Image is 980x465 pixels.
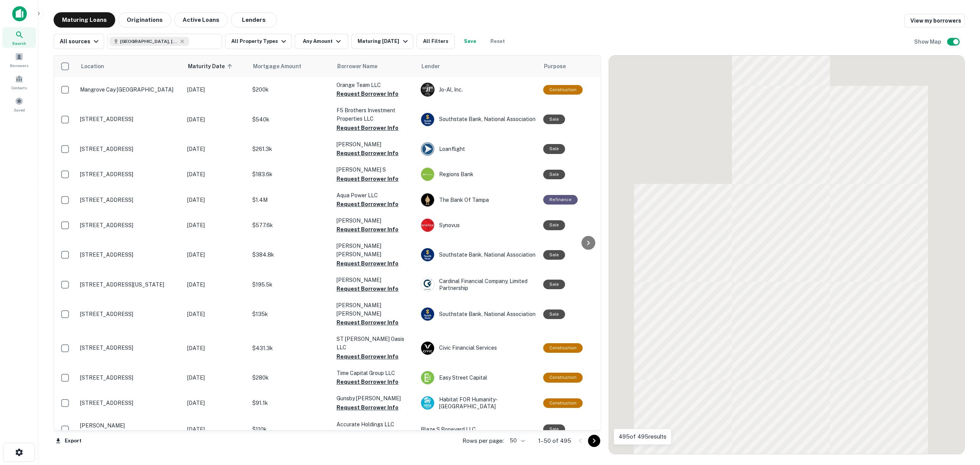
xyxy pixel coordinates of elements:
[421,308,434,321] img: picture
[187,280,245,289] p: [DATE]
[543,170,565,179] div: Sale
[543,343,583,353] div: This loan purpose was for construction
[252,85,329,94] p: $200k
[485,34,510,49] button: Reset
[187,145,245,153] p: [DATE]
[252,425,329,434] p: $110k
[336,420,413,429] p: Accurate Holdings LLC
[421,83,536,97] div: Jo-al, Inc.
[544,62,566,71] span: Purpose
[187,115,245,124] p: [DATE]
[2,94,36,115] div: Saved
[538,436,571,445] p: 1–50 of 495
[421,371,434,384] img: picture
[248,56,333,77] th: Mortgage Amount
[187,251,245,259] p: [DATE]
[80,222,180,229] p: [STREET_ADDRESS]
[336,259,399,268] button: Request Borrower Info
[421,142,536,156] div: Loanflight
[421,341,536,355] div: Civic Financial Services
[252,115,329,124] p: $540k
[12,6,27,21] img: capitalize-icon.png
[619,432,666,441] p: 495 of 495 results
[336,369,413,377] p: Time Capital Group LLC
[187,196,245,204] p: [DATE]
[942,404,980,440] iframe: Chat Widget
[543,220,565,230] div: Sale
[187,221,245,229] p: [DATE]
[416,34,455,49] button: All Filters
[458,34,482,49] button: Save your search to get updates of matches that match your search criteria.
[543,85,583,95] div: This loan purpose was for construction
[81,62,104,71] span: Location
[174,12,228,28] button: Active Loans
[80,86,180,93] p: Mangrove Cay [GEOGRAPHIC_DATA]
[336,216,413,225] p: [PERSON_NAME]
[2,72,36,92] a: Contacts
[336,106,413,123] p: F5 Brothers Investment Properties LLC
[421,307,536,321] div: Southstate Bank, National Association
[588,435,600,447] button: Go to next page
[914,38,942,46] h6: Show Map
[252,196,329,204] p: $1.4M
[336,403,399,412] button: Request Borrower Info
[252,399,329,407] p: $91.1k
[336,242,413,259] p: [PERSON_NAME] [PERSON_NAME]
[333,56,417,77] th: Borrower Name
[2,27,36,48] div: Search
[252,373,329,382] p: $280k
[358,37,410,46] div: Maturing [DATE]
[421,371,536,385] div: Easy Street Capital
[421,396,536,410] div: Habitat FOR Humanity-[GEOGRAPHIC_DATA]
[54,435,83,447] button: Export
[336,335,413,352] p: ST [PERSON_NAME] Oasis LLC
[539,56,620,77] th: Purpose
[252,344,329,352] p: $431.3k
[187,310,245,318] p: [DATE]
[421,193,434,206] img: picture
[543,144,565,154] div: Sale
[421,342,434,355] img: picture
[252,280,329,289] p: $195.5k
[421,248,434,261] img: picture
[10,62,28,69] span: Borrowers
[336,81,413,89] p: Orange Team LLC
[543,424,565,434] div: Sale
[336,149,399,158] button: Request Borrower Info
[183,56,248,77] th: Maturity Date
[421,396,434,409] img: picture
[904,14,965,28] a: View my borrowers
[507,435,526,446] div: 50
[80,311,180,318] p: [STREET_ADDRESS]
[54,34,104,49] button: All sources
[253,62,311,71] span: Mortgage Amount
[336,301,413,318] p: [PERSON_NAME] [PERSON_NAME]
[421,248,536,262] div: Southstate Bank, National Association
[336,174,399,183] button: Request Borrower Info
[543,115,565,124] div: Sale
[543,280,565,289] div: Sale
[11,85,27,91] span: Contacts
[120,38,178,45] span: [GEOGRAPHIC_DATA], [GEOGRAPHIC_DATA], [GEOGRAPHIC_DATA]
[2,49,36,70] a: Borrowers
[336,377,399,386] button: Request Borrower Info
[337,62,377,71] span: Borrower Name
[80,344,180,351] p: [STREET_ADDRESS]
[252,221,329,229] p: $577.6k
[252,170,329,178] p: $183.6k
[231,12,277,28] button: Lenders
[80,251,180,258] p: [STREET_ADDRESS]
[336,394,413,403] p: Gunsby [PERSON_NAME]
[187,425,245,434] p: [DATE]
[421,278,434,291] img: picture
[336,318,399,327] button: Request Borrower Info
[421,193,536,207] div: The Bank Of Tampa
[187,373,245,382] p: [DATE]
[188,62,235,71] span: Maturity Date
[12,40,26,46] span: Search
[80,374,180,381] p: [STREET_ADDRESS]
[417,56,539,77] th: Lender
[336,200,399,209] button: Request Borrower Info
